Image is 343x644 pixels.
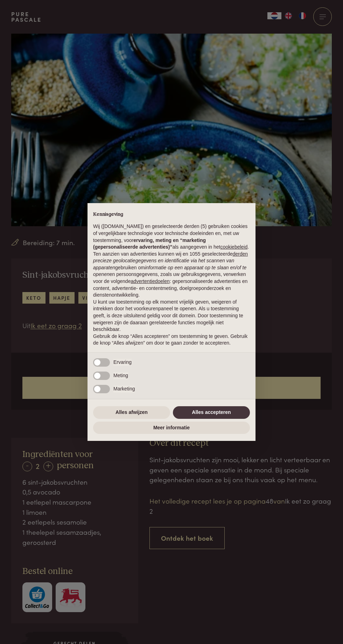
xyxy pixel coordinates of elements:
[93,422,250,434] button: Meer informatie
[93,299,250,333] p: U kunt uw toestemming op elk moment vrijelijk geven, weigeren of intrekken door het voorkeurenpan...
[93,251,250,299] p: Ten aanzien van advertenties kunnen wij en 1055 geselecteerde gebruiken om en persoonsgegevens, z...
[93,258,234,270] em: precieze geolocatiegegevens en identificatie via het scannen van apparaten
[93,237,206,250] strong: ervaring, meting en “marketing (gepersonaliseerde advertenties)”
[173,406,250,419] button: Alles accepteren
[113,359,132,366] span: Ervaring
[93,406,170,419] button: Alles afwijzen
[113,372,128,379] span: Meting
[131,278,169,285] button: advertentiedoelen
[233,251,248,258] button: derden
[93,223,250,250] p: Wij ([DOMAIN_NAME]) en geselecteerde derden (5) gebruiken cookies of vergelijkbare technologie vo...
[93,212,250,218] h2: Kennisgeving
[93,265,246,277] em: informatie op een apparaat op te slaan en/of te openen
[220,244,247,250] a: cookiebeleid
[93,333,250,347] p: Gebruik de knop “Alles accepteren” om toestemming te geven. Gebruik de knop “Alles afwijzen” om d...
[113,386,135,393] span: Marketing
